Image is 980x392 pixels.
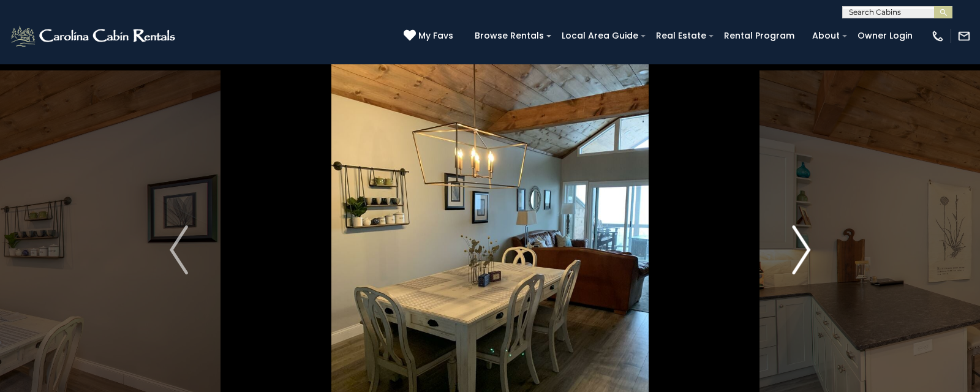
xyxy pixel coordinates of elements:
a: Owner Login [851,26,919,45]
span: My Favs [418,29,453,42]
img: arrow [792,225,810,274]
a: My Favs [404,29,456,43]
a: Real Estate [650,26,712,45]
img: arrow [170,225,188,274]
a: Rental Program [718,26,801,45]
img: phone-regular-white.png [931,29,944,43]
a: Browse Rentals [469,26,550,45]
a: Local Area Guide [556,26,644,45]
a: About [806,26,846,45]
img: White-1-2.png [9,24,179,48]
img: mail-regular-white.png [957,29,971,43]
